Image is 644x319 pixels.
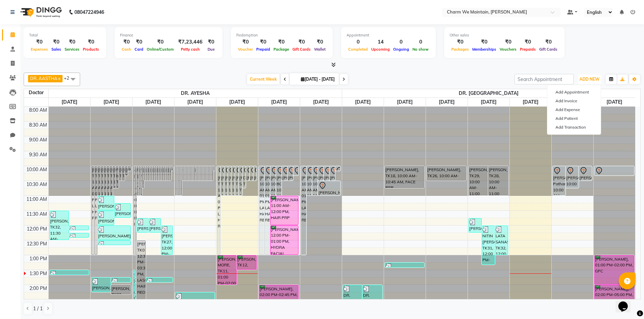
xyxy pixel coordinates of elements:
div: [PERSON_NAME], TK05, 10:00 AM-11:00 AM, GFC [101,166,103,195]
div: [PERSON_NAME], 10:00 AM-11:00 AM, WEIGHT LOSS [MEDICAL_DATA] [312,166,317,195]
div: ₹0 [50,38,63,46]
div: [PERSON_NAME], 12:00 PM-01:00 PM, HYDRA FACIAL [270,226,298,255]
div: [PERSON_NAME], TK05, 10:00 AM-10:30 AM, FACE TREATMENT [206,166,206,180]
div: [PERSON_NAME], TK31, 12:15 PM-12:25 PM, BALANCE AMOUNT [69,233,89,237]
div: [PERSON_NAME], TK03, 10:00 AM-10:30 AM, FACE TREATMENT [189,166,190,180]
div: 0 [347,38,369,46]
div: [PERSON_NAME], TK24, 01:15 PM-01:25 PM, PRE BOOKING AMOUNT [385,263,424,267]
div: ₹0 [120,38,133,46]
div: [PERSON_NAME], TK15, 10:00 AM-11:00 AM, GLUTATHIONE IV DRIPS [235,166,238,195]
a: October 3, 2025 [521,98,540,106]
div: [PERSON_NAME], TK19, 12:30 PM-12:40 PM, PRE BOOKING AMOUNT [98,241,131,245]
div: 0 [411,38,430,46]
div: 10:00 AM [25,166,48,173]
div: Other sales [450,32,559,38]
div: [PERSON_NAME], 10:00 AM-01:00 PM, LASER HAIR REDUCTION [265,166,270,255]
a: October 1, 2025 [144,98,163,106]
span: DR. AYESHA [49,89,342,98]
div: [PERSON_NAME], TK21, 10:00 AM-10:30 AM, FACE TREATMENT [168,166,169,180]
div: [PERSON_NAME], 01:00 PM-02:00 PM, GFC [595,256,634,284]
span: Online/Custom [145,47,175,52]
div: ₹0 [471,38,498,46]
a: September 30, 2025 [102,98,121,106]
div: ₹0 [236,38,255,46]
div: [PERSON_NAME] SUNI, TK03, 10:00 AM-11:00 AM, HAIR PRP + DERMAROLLER [239,166,242,195]
div: [PERSON_NAME], TK08, 10:00 AM-10:10 AM, FACE TREATMENT [128,166,130,170]
div: [PERSON_NAME], TK12, 10:00 AM-11:00 AM, GFC [175,166,176,195]
a: October 3, 2025 [228,98,246,106]
span: Packages [450,47,471,52]
div: [PERSON_NAME], TK22, 11:00 AM-11:30 AM, BASIC HYDRA FACIAL [98,196,114,210]
div: [PERSON_NAME], TK22, 10:00 AM-10:30 AM, FACE TREATMENT [150,166,151,180]
div: [PERSON_NAME], TK26, 10:00 AM-10:30 AM, PREMIUM GLUTA [427,166,466,180]
div: [PERSON_NAME], TK11, 10:00 AM-10:30 AM, FACE TREATMENT [199,166,199,180]
div: LATA SANAS, TK32, 12:00 PM-01:00 PM, ELECTRO [MEDICAL_DATA] [495,226,508,255]
div: Ban Mukhim, TK21, 10:00 AM-10:30 AM, FACE TREATMENT [186,166,187,180]
div: [PERSON_NAME], TK18, 10:00 AM-10:30 AM, FACE TREATMENT [200,166,201,180]
span: Cash [120,47,133,52]
div: [PERSON_NAME], TK07, 10:00 AM-11:00 AM, HAIR PRP [98,166,100,195]
span: Services [63,47,81,52]
div: [PERSON_NAME], TK13, 10:00 AM-10:30 AM, FACE TREATMENT [166,166,167,180]
div: [PERSON_NAME], TK22, 10:00 AM-10:30 AM, FACE TREATMENT [196,166,197,180]
div: [PERSON_NAME], 10:00 AM-10:30 AM, BASIC GLUTA [282,166,287,180]
div: [PERSON_NAME], TK32, 11:30 AM-12:30 PM, ADV HYDRA FACIAL [50,211,69,240]
button: Add Appointment [547,88,601,97]
div: ₹0 [498,38,518,46]
div: [PERSON_NAME], TK01, 10:00 AM-11:00 AM, WEIGHT LOSS [MEDICAL_DATA] [224,166,228,195]
input: Search Appointment [515,74,574,84]
div: [PERSON_NAME], 10:00 AM-10:30 AM, FACE TREATMENT [318,166,323,180]
a: x [57,76,61,81]
div: [PERSON_NAME], TK06, 10:00 AM-10:30 AM, FACE TREATMENT [122,166,124,180]
span: +2 [64,75,74,81]
a: October 2, 2025 [479,98,498,106]
div: 9:30 AM [28,151,48,158]
div: Appointment [347,32,430,38]
span: Ongoing [391,47,411,52]
a: October 4, 2025 [270,98,288,106]
span: DR. [GEOGRAPHIC_DATA] [342,89,636,98]
div: [PERSON_NAME], TK08, 10:00 AM-11:00 AM, HAIR PRP [228,166,231,195]
div: [PERSON_NAME], TK09, 10:00 AM-01:00 PM, LASER HAIR REDUCTION [95,166,97,255]
div: MILAGRIN [PERSON_NAME], TK20, 10:00 AM-11:00 AM, CARBON LASER [178,166,179,195]
div: [PERSON_NAME], TK21, 11:15 AM-11:45 AM, BASIC HYDRA FACIAL [115,204,131,217]
div: [PERSON_NAME], TK12, 10:00 AM-01:00 PM, LASER HAIR REDUCTION [135,166,136,255]
b: 08047224946 [74,3,104,22]
div: [PERSON_NAME] [PERSON_NAME], 10:00 AM-10:30 AM, FACE LASER TRTEATMENT [579,166,592,180]
div: Redemption [236,32,327,38]
div: DR.[PERSON_NAME].N ., TK05, 10:00 AM-11:00 AM, WEIGHT LOSS [MEDICAL_DATA] [137,166,138,195]
div: Finance [120,32,217,38]
div: [PERSON_NAME], 10:00 AM-01:00 PM, LASER HAIR REDUCTION [301,166,306,255]
a: October 2, 2025 [186,98,205,106]
img: logo [17,3,64,22]
div: [PERSON_NAME], TK14, 10:00 AM-10:30 AM, FACE TREATMENT [153,166,154,180]
div: [PERSON_NAME], TK15, 10:00 AM-10:30 AM, FACE TREATMENT [170,166,171,180]
div: ₹0 [145,38,175,46]
span: Expenses [29,47,50,52]
span: ADD NEW [579,77,599,82]
span: Due [206,47,216,52]
div: [PERSON_NAME], TK29, 10:00 AM-11:00 AM, GFC [469,166,488,195]
div: [PERSON_NAME], 11:00 AM-12:00 PM, HAIR PRP [270,196,298,225]
a: Add Invoice [547,97,601,105]
span: No show [411,47,430,52]
div: [PERSON_NAME], 10:00 AM-10:45 AM, FACE PRP +MICRONEEDLING [566,166,578,188]
div: 9:00 AM [28,136,48,143]
div: [PERSON_NAME], 02:00 PM-02:45 PM, FACE PRP +MICRONEEDLING [259,285,299,307]
div: 2:00 PM [28,285,48,292]
div: DHARA, TK04, 10:00 AM-10:45 AM, LASER HAIR REDUCTION [243,166,246,188]
div: [PERSON_NAME], TK16, 10:00 AM-10:20 AM, PEEL TRT [125,166,127,175]
div: NEHA AGRAWAL, TK33, 12:00 PM-12:10 PM, PRE BOOKING AMOUNT [69,226,89,230]
div: [PERSON_NAME], TK07, 10:00 AM-10:30 AM, FACE TREATMENT [246,166,249,180]
div: [PERSON_NAME], TK06, 10:00 AM-10:45 AM, SPOT SCAR [MEDICAL_DATA] TREATMENT [142,166,143,188]
div: [PERSON_NAME], TK29, 11:45 AM-12:15 PM, FACE TREATMENT [137,218,148,232]
div: [PERSON_NAME], TK24, 10:00 AM-10:10 AM, PACKAGE RENEWAL [171,166,172,170]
